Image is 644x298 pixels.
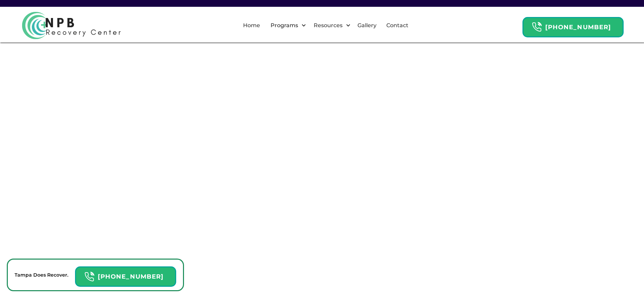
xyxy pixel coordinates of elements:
div: Resources [312,21,344,30]
p: Tampa Does Recover. [15,271,68,279]
strong: [PHONE_NUMBER] [98,273,164,280]
strong: [PHONE_NUMBER] [545,23,611,31]
a: Gallery [353,15,381,36]
img: Header Calendar Icons [532,22,542,32]
a: Contact [382,15,412,36]
a: Header Calendar Icons[PHONE_NUMBER] [522,14,624,37]
img: Header Calendar Icons [84,271,94,282]
div: Programs [265,15,308,36]
a: Home [239,15,264,36]
div: Programs [269,21,300,30]
div: Resources [308,15,352,36]
a: Header Calendar Icons[PHONE_NUMBER] [75,263,176,287]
